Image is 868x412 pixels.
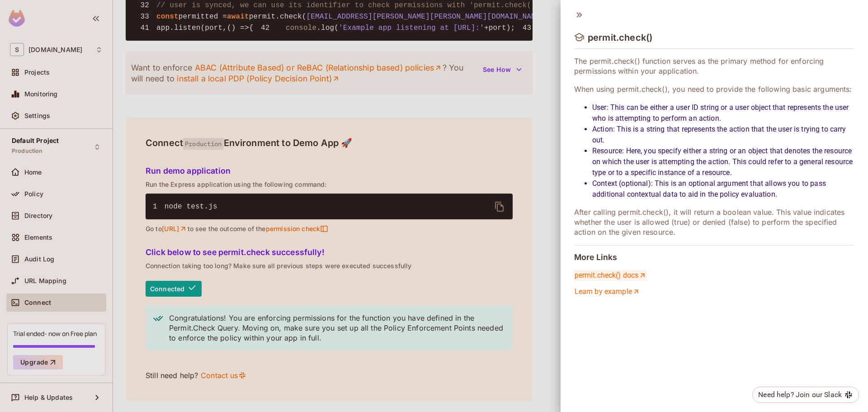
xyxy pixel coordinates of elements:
a: Learn by example [574,286,640,297]
p: When using permit.check(), you need to provide the following basic arguments: [574,84,854,94]
p: The permit.check() function serves as the primary method for enforcing permissions within your ap... [574,56,854,76]
li: Action: This is a string that represents the action that the user is trying to carry out. [592,124,854,146]
p: After calling permit.check(), it will return a boolean value. This value indicates whether the us... [574,207,854,237]
li: Context (optional): This is an optional argument that allows you to pass additional contextual da... [592,178,854,200]
li: User: This can be either a user ID string or a user object that represents the user who is attemp... [592,102,854,124]
h5: More Links [574,253,854,262]
a: permit.check() docs [574,270,647,281]
h4: permit.check() [588,32,652,43]
div: Need help? Join our Slack [758,389,842,400]
li: Resource: Here, you specify either a string or an object that denotes the resource on which the u... [592,146,854,178]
